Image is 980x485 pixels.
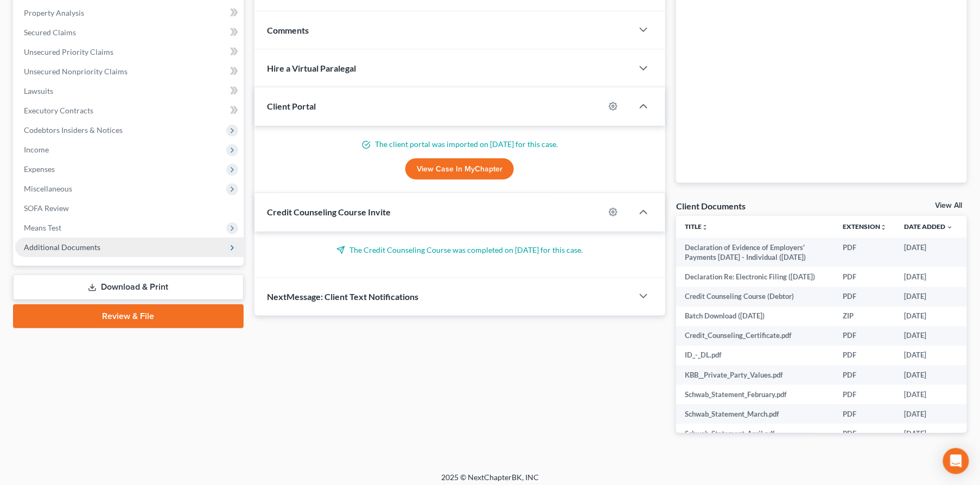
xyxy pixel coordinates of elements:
[24,106,93,115] span: Executory Contracts
[268,139,653,150] p: The client portal was imported on [DATE] for this case.
[834,404,895,424] td: PDF
[24,203,69,213] span: SOFA Review
[24,67,128,76] span: Unsecured Nonpriority Claims
[15,23,244,42] a: Secured Claims
[834,385,895,404] td: PDF
[268,101,316,111] span: Client Portal
[676,346,834,365] td: ID_-_DL.pdf
[904,222,953,231] a: Date Added expand_more
[24,184,72,193] span: Miscellaneous
[946,224,953,231] i: expand_more
[936,202,963,209] a: View All
[15,62,244,81] a: Unsecured Nonpriority Claims
[676,200,746,212] div: Client Documents
[13,275,244,300] a: Download & Print
[834,238,895,267] td: PDF
[15,42,244,62] a: Unsecured Priority Claims
[24,125,123,135] span: Codebtors Insiders & Notices
[676,385,834,404] td: Schwab_Statement_February.pdf
[895,404,962,424] td: [DATE]
[834,346,895,365] td: PDF
[15,3,244,23] a: Property Analysis
[268,291,419,302] span: NextMessage: Client Text Notifications
[268,25,309,35] span: Comments
[24,28,76,37] span: Secured Claims
[676,307,834,326] td: Batch Download ([DATE])
[268,63,357,73] span: Hire a Virtual Paralegal
[895,307,962,326] td: [DATE]
[268,207,391,217] span: Credit Counseling Course Invite
[834,424,895,443] td: PDF
[834,307,895,326] td: ZIP
[895,385,962,404] td: [DATE]
[676,267,834,286] td: Declaration Re: Electronic Filing ([DATE])
[895,287,962,307] td: [DATE]
[834,287,895,307] td: PDF
[834,267,895,286] td: PDF
[24,86,53,95] span: Lawsuits
[834,365,895,385] td: PDF
[676,238,834,267] td: Declaration of Evidence of Employers' Payments [DATE] - Individual ([DATE])
[268,245,653,256] p: The Credit Counseling Course was completed on [DATE] for this case.
[895,365,962,385] td: [DATE]
[895,238,962,267] td: [DATE]
[15,81,244,101] a: Lawsuits
[676,287,834,307] td: Credit Counseling Course (Debtor)
[880,224,887,231] i: unfold_more
[15,101,244,120] a: Executory Contracts
[895,346,962,365] td: [DATE]
[943,448,969,474] div: Open Intercom Messenger
[24,223,61,232] span: Means Test
[15,199,244,218] a: SOFA Review
[24,47,113,56] span: Unsecured Priority Claims
[676,424,834,443] td: Schwab_Statement_April.pdf
[702,224,708,231] i: unfold_more
[24,164,55,174] span: Expenses
[24,8,84,17] span: Property Analysis
[24,145,49,154] span: Income
[676,326,834,346] td: Credit_Counseling_Certificate.pdf
[895,267,962,286] td: [DATE]
[405,158,514,180] a: View Case in MyChapter
[13,304,244,328] a: Review & File
[843,222,887,231] a: Extensionunfold_more
[676,365,834,385] td: KBB__Private_Party_Values.pdf
[834,326,895,346] td: PDF
[895,326,962,346] td: [DATE]
[24,242,100,252] span: Additional Documents
[685,222,708,231] a: Titleunfold_more
[895,424,962,443] td: [DATE]
[676,404,834,424] td: Schwab_Statement_March.pdf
